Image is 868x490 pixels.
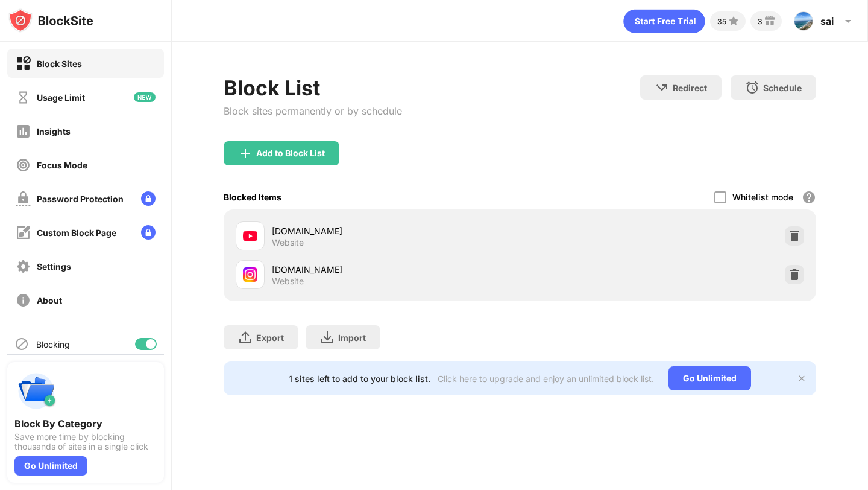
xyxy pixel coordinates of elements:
[36,339,70,349] div: Blocking
[16,259,31,274] img: settings-off.svg
[14,456,87,476] div: Go Unlimited
[37,194,124,204] div: Password Protection
[14,432,157,451] div: Save more time by blocking thousands of sites in a single click
[8,8,93,33] img: logo-blocksite.svg
[243,229,257,243] img: favicons
[16,56,31,71] img: block-on.svg
[243,267,257,282] img: favicons
[14,369,58,413] img: push-categories.svg
[763,14,777,28] img: reward-small.svg
[134,92,156,102] img: new-icon.svg
[37,295,62,305] div: About
[820,15,834,27] div: sai
[224,75,402,100] div: Block List
[14,337,29,351] img: blocking-icon.svg
[16,90,31,105] img: time-usage-off.svg
[797,374,807,383] img: x-button.svg
[141,225,156,240] img: lock-menu.svg
[224,192,281,202] div: Blocked Items
[794,11,813,31] img: ACg8ocK32Cwob5758W0NJb0l-dzzeS_X4nWY0OL38atciblcUig=s96-c
[37,227,116,238] div: Custom Block Page
[668,366,751,390] div: Go Unlimited
[272,263,520,276] div: [DOMAIN_NAME]
[673,83,707,93] div: Redirect
[37,59,82,69] div: Block Sites
[16,225,31,240] img: customize-block-page-off.svg
[16,191,31,206] img: password-protection-off.svg
[338,332,366,343] div: Import
[16,157,31,173] img: focus-off.svg
[224,105,402,117] div: Block sites permanently or by schedule
[16,124,31,139] img: insights-off.svg
[623,9,705,33] div: animation
[272,276,304,287] div: Website
[438,374,654,384] div: Click here to upgrade and enjoy an unlimited block list.
[37,126,71,136] div: Insights
[37,92,85,103] div: Usage Limit
[256,148,325,158] div: Add to Block List
[37,160,87,170] div: Focus Mode
[272,224,520,237] div: [DOMAIN_NAME]
[14,418,157,430] div: Block By Category
[272,237,304,248] div: Website
[289,374,430,384] div: 1 sites left to add to your block list.
[141,191,156,206] img: lock-menu.svg
[256,332,284,343] div: Export
[717,17,726,26] div: 35
[16,293,31,308] img: about-off.svg
[758,17,763,26] div: 3
[37,261,71,272] div: Settings
[732,192,793,202] div: Whitelist mode
[763,83,802,93] div: Schedule
[726,14,741,28] img: points-small.svg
